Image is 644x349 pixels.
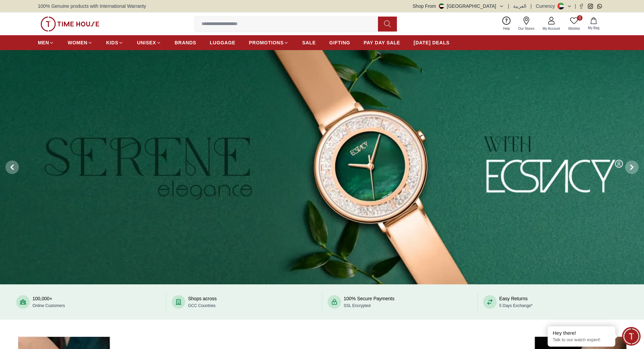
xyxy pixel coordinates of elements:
[329,37,350,49] a: GIFTING
[41,17,99,31] img: ...
[499,15,514,32] a: Help
[38,37,54,49] a: MEN
[249,39,284,46] span: PROMOTIONS
[553,330,610,336] div: Hey there!
[508,3,509,9] span: |
[302,37,316,49] a: SALE
[536,3,558,9] div: Currency
[344,303,371,308] span: SSL Encrypted
[597,4,602,9] a: Whatsapp
[175,39,196,46] span: BRANDS
[106,39,118,46] span: KIDS
[38,3,146,9] span: 100% Genuine products with International Warranty
[414,37,450,49] a: [DATE] DEALS
[622,327,641,346] div: Chat Widget
[302,39,316,46] span: SALE
[210,39,236,46] span: LUGGAGE
[137,37,161,49] a: UNISEX
[514,15,539,32] a: Our Stores
[364,39,400,46] span: PAY DAY SALE
[439,3,444,9] img: United Arab Emirates
[364,37,400,49] a: PAY DAY SALE
[500,26,513,31] span: Help
[137,39,156,46] span: UNISEX
[499,303,533,308] span: 5 Days Exchange*
[553,337,610,343] p: Talk to our watch expert!
[566,26,582,31] span: Wishlist
[585,25,602,30] span: My Bag
[540,26,563,31] span: My Account
[414,39,450,46] span: [DATE] DEALS
[188,303,215,308] span: GCC Countries
[579,4,584,9] a: Facebook
[413,3,504,9] button: Shop From[GEOGRAPHIC_DATA]
[188,295,217,309] div: Shops across
[499,295,533,309] div: Easy Returns
[564,15,584,32] a: 0Wishlist
[513,3,526,9] button: العربية
[68,37,93,49] a: WOMEN
[584,16,603,32] button: My Bag
[32,295,65,309] div: 100,000+
[530,3,532,9] span: |
[68,39,88,46] span: WOMEN
[175,37,196,49] a: BRANDS
[577,15,582,21] span: 0
[32,303,65,308] span: Online Customers
[106,37,123,49] a: KIDS
[344,295,395,309] div: 100% Secure Payments
[575,3,576,9] span: |
[210,37,236,49] a: LUGGAGE
[249,37,289,49] a: PROMOTIONS
[516,26,537,31] span: Our Stores
[38,39,49,46] span: MEN
[329,39,350,46] span: GIFTING
[588,4,593,9] a: Instagram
